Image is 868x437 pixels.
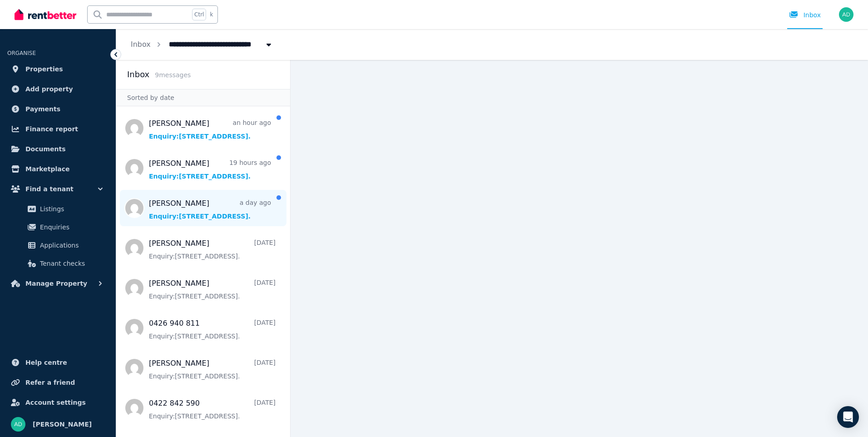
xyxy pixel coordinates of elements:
[25,64,63,74] span: Properties
[7,60,108,78] a: Properties
[7,274,108,293] button: Manage Property
[11,218,105,236] a: Enquiries
[149,158,271,181] a: [PERSON_NAME]19 hours agoEnquiry:[STREET_ADDRESS].
[25,124,78,134] span: Finance report
[25,144,66,154] span: Documents
[7,120,108,138] a: Finance report
[11,236,105,254] a: Applications
[127,68,149,81] h2: Inbox
[116,29,288,60] nav: Breadcrumb
[149,278,276,301] a: [PERSON_NAME][DATE]Enquiry:[STREET_ADDRESS].
[149,118,271,141] a: [PERSON_NAME]an hour agoEnquiry:[STREET_ADDRESS].
[116,89,290,106] div: Sorted by date
[25,164,69,174] span: Marketplace
[7,393,108,412] a: Account settings
[40,240,101,251] span: Applications
[40,204,101,214] span: Listings
[837,406,859,428] div: Open Intercom Messenger
[25,377,75,388] span: Refer a friend
[839,7,853,22] img: Ajit DANGAL
[155,71,191,79] span: 9 message s
[149,318,276,341] a: 0426 940 811[DATE]Enquiry:[STREET_ADDRESS].
[33,419,92,430] span: [PERSON_NAME]
[40,222,101,233] span: Enquiries
[131,40,151,49] a: Inbox
[7,180,108,198] button: Find a tenant
[25,84,73,94] span: Add property
[7,80,108,98] a: Add property
[7,353,108,372] a: Help centre
[25,397,86,408] span: Account settings
[149,238,276,261] a: [PERSON_NAME][DATE]Enquiry:[STREET_ADDRESS].
[7,100,108,118] a: Payments
[210,11,213,18] span: k
[25,104,60,114] span: Payments
[7,373,108,392] a: Refer a friend
[7,140,108,158] a: Documents
[25,278,87,289] span: Manage Property
[149,198,271,221] a: [PERSON_NAME]a day agoEnquiry:[STREET_ADDRESS].
[149,398,276,421] a: 0422 842 590[DATE]Enquiry:[STREET_ADDRESS].
[11,254,105,273] a: Tenant checks
[25,357,67,368] span: Help centre
[192,9,206,20] span: Ctrl
[15,8,76,21] img: RentBetter
[11,417,25,432] img: Ajit DANGAL
[789,10,821,20] div: Inbox
[7,50,36,56] span: ORGANISE
[149,358,276,381] a: [PERSON_NAME][DATE]Enquiry:[STREET_ADDRESS].
[7,160,108,178] a: Marketplace
[11,200,105,218] a: Listings
[116,106,290,437] nav: Message list
[40,258,101,269] span: Tenant checks
[25,184,74,194] span: Find a tenant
